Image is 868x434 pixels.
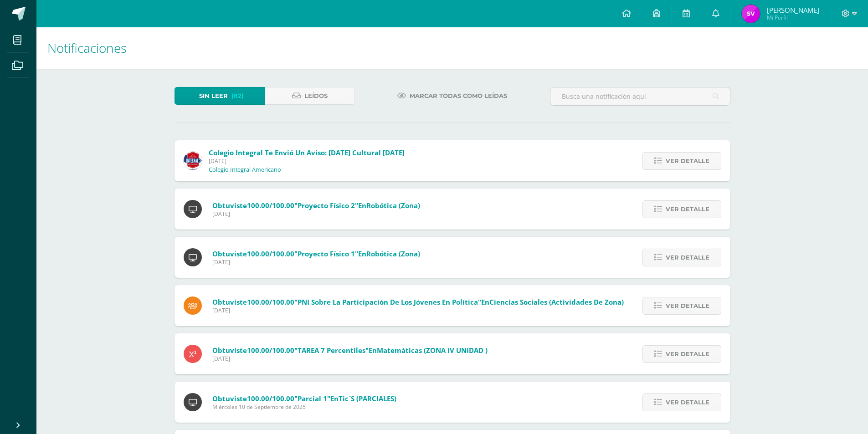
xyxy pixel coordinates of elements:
span: [DATE] [209,157,405,165]
span: 100.00/100.00 [247,297,294,306]
span: Colegio Integral te envió un aviso: [DATE] Cultural [DATE] [209,148,405,157]
span: Ver detalle [666,346,709,363]
span: Ver detalle [666,394,709,411]
span: Mi Perfil [767,14,819,21]
span: "Parcial 1" [294,394,330,403]
span: Ver detalle [666,153,709,169]
span: Ver detalle [666,297,709,314]
span: Ver detalle [666,201,709,218]
span: "Proyecto físico 2" [294,201,358,210]
span: Obtuviste en [212,249,420,258]
span: Sin leer [199,87,228,104]
a: Sin leer(82) [175,87,265,105]
span: Obtuviste en [212,346,488,355]
img: 3d8ecf278a7f74c562a74fe44b321cd5.png [184,152,202,170]
span: 100.00/100.00 [247,346,294,355]
span: Matemáticas (ZONA IV UNIDAD ) [377,346,488,355]
p: Colegio Integral Americano [209,166,281,174]
span: Obtuviste en [212,297,624,306]
span: Robótica (Zona) [366,249,420,258]
span: "PNI sobre la participación de los jóvenes en política" [294,297,481,306]
input: Busca una notificación aquí [550,87,730,105]
span: (82) [231,87,244,104]
span: Marcar todas como leídas [410,87,507,104]
span: "TAREA 7 Percentiles" [294,346,369,355]
span: [PERSON_NAME] [767,5,819,15]
span: 100.00/100.00 [247,201,294,210]
span: [DATE] [212,258,420,266]
span: Leídos [304,87,328,104]
span: Miércoles 10 de Septiembre de 2025 [212,403,396,411]
span: 100.00/100.00 [247,249,294,258]
span: Ciencias Sociales (Actividades de zona) [489,297,624,306]
span: [DATE] [212,210,420,218]
span: 100.00/100.00 [247,394,294,403]
a: Marcar todas como leídas [386,87,519,105]
span: Obtuviste en [212,201,420,210]
span: Tic´s (PARCIALES) [339,394,396,403]
span: "Proyecto físico 1" [294,249,358,258]
a: Leídos [265,87,355,105]
span: Obtuviste en [212,394,396,403]
img: e906bc07fcfb30c1e5719a7e2cc69b62.png [742,5,760,23]
span: Ver detalle [666,249,709,266]
span: [DATE] [212,355,488,363]
span: [DATE] [212,306,624,314]
span: Robótica (Zona) [366,201,420,210]
span: Notificaciones [47,39,127,56]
